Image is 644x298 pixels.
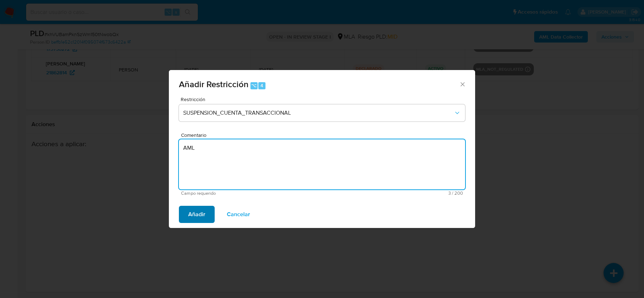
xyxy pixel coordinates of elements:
span: SUSPENSION_CUENTA_TRANSACCIONAL [183,109,454,116]
button: Añadir [179,206,215,223]
span: 4 [260,82,263,89]
span: Campo requerido [181,191,322,196]
span: Comentario [181,133,467,138]
span: Restricción [181,97,467,102]
textarea: AML [179,139,465,189]
button: Restriction [179,104,465,121]
button: Cerrar ventana [459,81,465,87]
span: Añadir Restricción [179,78,249,90]
span: Cancelar [227,207,250,222]
span: Añadir [188,207,205,222]
span: Máximo 200 caracteres [322,191,463,195]
span: ⌥ [251,82,257,89]
button: Cancelar [218,206,259,223]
